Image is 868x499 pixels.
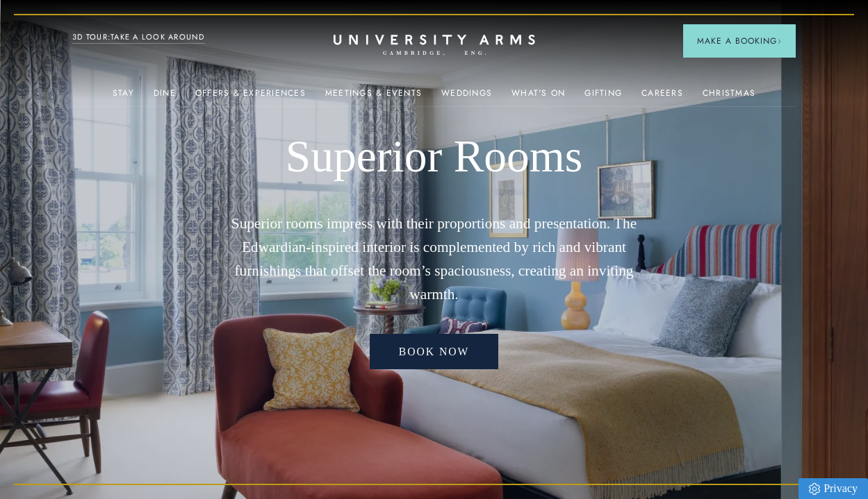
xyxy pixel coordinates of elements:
h1: Superior Rooms [217,130,651,184]
button: Make a BookingArrow icon [683,24,796,58]
a: Stay [113,88,134,106]
a: 3D TOUR:TAKE A LOOK AROUND [72,31,205,44]
a: Gifting [584,88,622,106]
a: Christmas [703,88,755,106]
a: What's On [511,88,565,106]
a: Dine [154,88,176,106]
a: Home [334,35,535,56]
a: Offers & Experiences [195,88,306,106]
a: Weddings [441,88,492,106]
span: Make a Booking [697,35,782,47]
a: Careers [641,88,683,106]
a: Book now [370,334,499,369]
p: Superior rooms impress with their proportions and presentation. The Edwardian-inspired interior i... [217,212,651,306]
img: Arrow icon [777,39,782,44]
a: Privacy [799,478,868,499]
img: Privacy [809,483,820,495]
a: Meetings & Events [325,88,422,106]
